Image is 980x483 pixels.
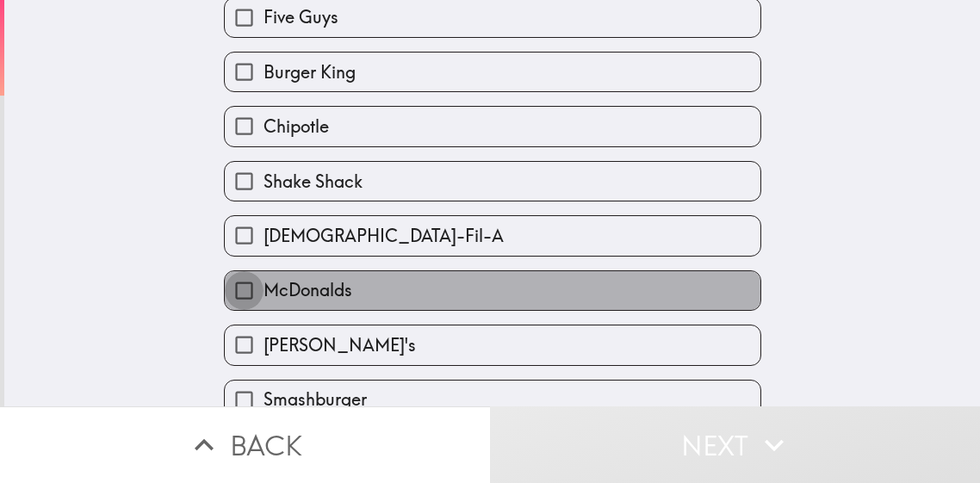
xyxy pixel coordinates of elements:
[264,387,367,412] span: Smashburger
[225,271,760,310] button: McDonalds
[490,406,980,483] button: Next
[225,162,760,201] button: Shake Shack
[264,333,416,357] span: [PERSON_NAME]'s
[264,5,338,29] span: Five Guys
[264,224,504,248] span: [DEMOGRAPHIC_DATA]-Fil-A
[225,325,760,364] button: [PERSON_NAME]'s
[225,216,760,255] button: [DEMOGRAPHIC_DATA]-Fil-A
[264,115,329,139] span: Chipotle
[225,53,760,91] button: Burger King
[225,381,760,419] button: Smashburger
[225,107,760,146] button: Chipotle
[264,60,356,84] span: Burger King
[264,278,352,302] span: McDonalds
[264,170,363,194] span: Shake Shack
